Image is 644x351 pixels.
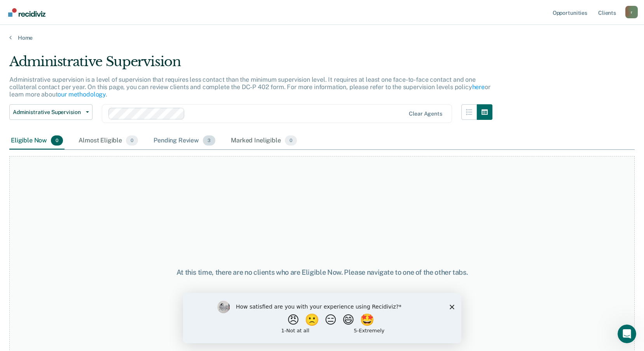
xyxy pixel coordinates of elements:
iframe: Intercom live chat [618,325,636,343]
div: Pending Review3 [152,132,217,149]
button: Administrative Supervision [9,104,92,120]
div: Marked Ineligible0 [229,132,298,149]
div: Almost Eligible0 [77,132,140,149]
div: r [625,6,638,18]
a: here [472,83,485,91]
span: Administrative Supervision [13,109,83,116]
div: Eligible Now0 [9,132,65,149]
p: Administrative supervision is a level of supervision that requires less contact than the minimum ... [9,76,490,98]
span: 0 [285,135,297,146]
span: 0 [126,135,138,146]
div: Administrative Supervision [9,54,492,76]
span: 0 [51,135,63,146]
span: 3 [203,135,215,146]
div: Clear agents [409,111,442,117]
iframe: Survey by Kim from Recidiviz [183,293,461,343]
img: Recidiviz [8,8,45,17]
a: our methodology [58,91,106,98]
a: Home [9,34,635,41]
button: Profile dropdown button [625,6,638,18]
div: At this time, there are no clients who are Eligible Now. Please navigate to one of the other tabs. [166,268,478,277]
